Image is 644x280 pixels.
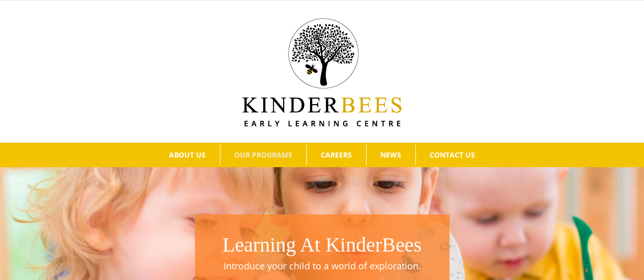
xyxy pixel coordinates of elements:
a: OUR PROGRAMS [220,145,306,165]
a: ABOUT US [155,145,220,165]
h1: Learning At KinderBees [200,231,444,259]
a: NEWS [367,145,415,165]
nav: Main Menu [15,143,629,167]
a: CONTACT US [416,145,489,165]
a: CAREERS [307,145,366,165]
span: CONTACT US [430,151,475,159]
span: NEWS [380,151,401,159]
span: ABOUT US [169,151,206,159]
span: CAREERS [321,151,352,159]
p: Introduce your child to a world of exploration. [200,259,444,273]
img: Kinder Bees Logo [242,18,402,127]
span: OUR PROGRAMS [234,151,292,159]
